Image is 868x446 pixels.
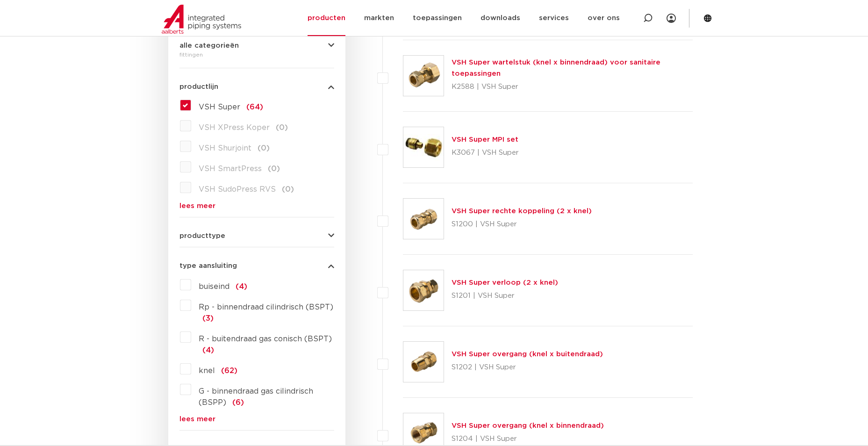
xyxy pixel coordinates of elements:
span: VSH Super [199,103,240,111]
a: VSH Super verloop (2 x knel) [452,279,558,286]
a: VSH Super overgang (knel x binnendraad) [452,422,604,429]
button: type aansluiting [179,262,334,269]
button: producttype [179,232,334,239]
a: VSH Super wartelstuk (knel x binnendraad) voor sanitaire toepassingen [452,59,660,77]
img: Thumbnail for VSH Super wartelstuk (knel x binnendraad) voor sanitaire toepassingen [403,56,444,96]
span: (6) [232,399,244,406]
a: VSH Super overgang (knel x buitendraad) [452,351,603,358]
a: VSH Super rechte koppeling (2 x knel) [452,208,592,215]
p: S1200 | VSH Super [452,217,592,232]
span: (4) [236,283,247,290]
a: lees meer [179,202,334,209]
span: (62) [221,367,237,374]
p: K3067 | VSH Super [452,145,519,160]
img: Thumbnail for VSH Super rechte koppeling (2 x knel) [403,199,444,239]
span: VSH SmartPress [199,165,262,173]
span: R - buitendraad gas conisch (BSPT) [199,335,332,343]
button: alle categorieën [179,42,334,49]
span: producttype [179,232,225,239]
span: (64) [246,103,263,111]
p: S1201 | VSH Super [452,288,558,303]
span: VSH Shurjoint [199,144,251,152]
span: (4) [202,346,214,354]
div: fittingen [179,49,334,60]
span: knel [199,367,215,374]
span: (3) [202,315,214,322]
a: VSH Super MPI set [452,136,518,143]
img: Thumbnail for VSH Super MPI set [403,127,444,167]
span: VSH SudoPress RVS [199,186,276,193]
span: (0) [258,144,270,152]
p: S1202 | VSH Super [452,360,603,375]
img: Thumbnail for VSH Super overgang (knel x buitendraad) [403,342,444,382]
img: Thumbnail for VSH Super verloop (2 x knel) [403,270,444,310]
span: type aansluiting [179,262,237,269]
span: buiseind [199,283,230,290]
span: alle categorieën [179,42,239,49]
span: (0) [268,165,280,173]
span: (0) [282,186,294,193]
span: Rp - binnendraad cilindrisch (BSPT) [199,303,333,311]
span: G - binnendraad gas cilindrisch (BSPP) [199,388,313,406]
button: productlijn [179,83,334,90]
a: lees meer [179,416,334,423]
p: K2588 | VSH Super [452,79,693,94]
span: productlijn [179,83,218,90]
span: (0) [276,124,288,131]
span: VSH XPress Koper [199,124,270,131]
